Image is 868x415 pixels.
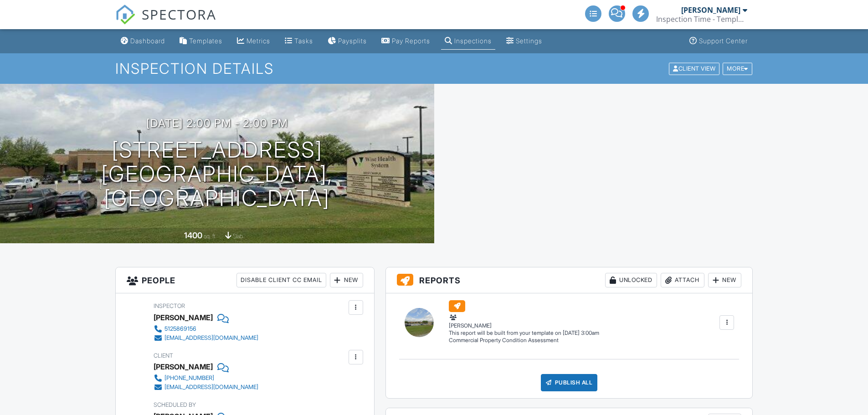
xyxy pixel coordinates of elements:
[130,37,165,45] div: Dashboard
[449,329,599,337] div: This report will be built from your template on [DATE] 3:00am
[176,33,226,50] a: Templates
[233,233,243,240] span: slab
[233,33,274,50] a: Metrics
[605,273,657,287] div: Unlocked
[681,5,740,15] div: [PERSON_NAME]
[708,273,741,287] div: New
[116,267,374,293] h3: People
[117,33,169,50] a: Dashboard
[449,337,599,344] div: Commercial Property Condition Assessment
[115,61,753,77] h1: Inspection Details
[441,33,495,50] a: Inspections
[723,62,752,75] div: More
[184,231,202,240] div: 1400
[378,33,434,50] a: Pay Reports
[236,273,326,287] div: Disable Client CC Email
[247,37,270,45] div: Metrics
[164,384,258,391] div: [EMAIL_ADDRESS][DOMAIN_NAME]
[661,273,704,287] div: Attach
[454,37,492,45] div: Inspections
[115,5,135,25] img: The Best Home Inspection Software - Spectora
[154,311,213,324] div: [PERSON_NAME]
[154,333,258,343] a: [EMAIL_ADDRESS][DOMAIN_NAME]
[154,302,185,309] span: Inspector
[281,33,317,50] a: Tasks
[503,33,546,50] a: Settings
[330,273,363,287] div: New
[115,12,216,31] a: SPECTORA
[154,352,173,359] span: Client
[204,233,216,240] span: sq. ft.
[541,374,598,391] div: Publish All
[686,33,751,50] a: Support Center
[154,360,213,374] div: [PERSON_NAME]
[154,324,258,333] a: 5125869156
[699,37,748,45] div: Support Center
[154,401,196,408] span: Scheduled By
[294,37,313,45] div: Tasks
[449,313,599,329] div: [PERSON_NAME]
[164,325,196,333] div: 5125869156
[15,138,420,210] h1: [STREET_ADDRESS] [GEOGRAPHIC_DATA], [GEOGRAPHIC_DATA]
[392,37,430,45] div: Pay Reports
[386,267,753,293] h3: Reports
[338,37,367,45] div: Paysplits
[164,374,214,382] div: [PHONE_NUMBER]
[154,374,258,383] a: [PHONE_NUMBER]
[516,37,542,45] div: Settings
[669,62,719,75] div: Client View
[154,383,258,392] a: [EMAIL_ADDRESS][DOMAIN_NAME]
[146,117,288,129] h3: [DATE] 2:00 pm - 2:00 pm
[324,33,370,50] a: Paysplits
[189,37,222,45] div: Templates
[142,5,216,24] span: SPECTORA
[164,334,258,342] div: [EMAIL_ADDRESS][DOMAIN_NAME]
[668,65,722,72] a: Client View
[656,15,747,24] div: Inspection Time - Temple/Waco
